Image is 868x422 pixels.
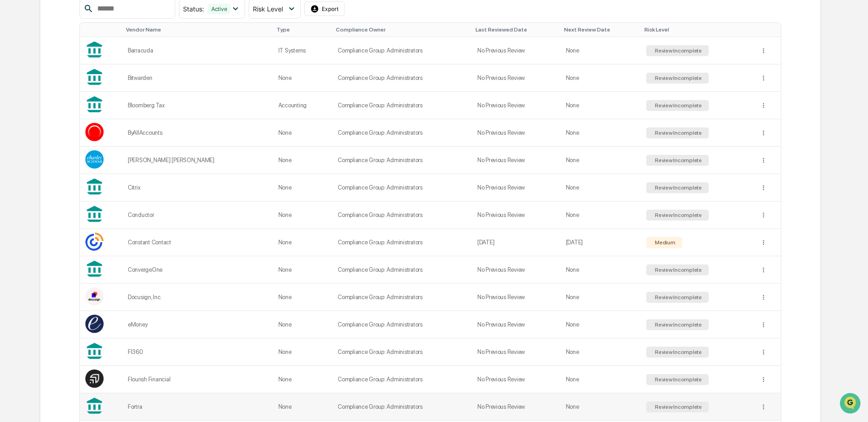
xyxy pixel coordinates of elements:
[560,284,641,311] td: None
[85,315,104,333] img: Vendor Logo
[28,124,117,132] span: [PERSON_NAME].[PERSON_NAME]
[273,256,332,284] td: None
[273,64,332,92] td: None
[336,26,468,33] div: Toggle SortBy
[183,5,204,13] span: Status :
[66,188,73,195] div: 🗄️
[128,149,146,156] span: [DATE]
[560,338,641,366] td: None
[273,201,332,229] td: None
[9,140,24,155] img: Steve.Lennart
[273,229,332,256] td: None
[85,123,104,141] img: Vendor Logo
[332,147,472,174] td: Compliance Group: Administrators
[91,227,110,233] span: Pylon
[560,147,641,174] td: None
[332,92,472,119] td: Compliance Group: Administrators
[653,102,702,109] div: Review Incomplete
[472,147,560,174] td: No Previous Review
[9,101,61,109] div: Past conversations
[332,229,472,256] td: Compliance Group: Administrators
[273,174,332,201] td: None
[19,70,36,86] img: 4531339965365_218c74b014194aa58b9b_72.jpg
[560,229,641,256] td: [DATE]
[560,256,641,284] td: None
[653,75,702,81] div: Review Incomplete
[472,64,560,92] td: No Previous Review
[560,311,641,338] td: None
[85,287,104,306] img: Vendor Logo
[273,311,332,338] td: None
[5,200,61,217] a: 🔎Data Lookup
[560,37,641,64] td: None
[560,366,641,393] td: None
[273,119,332,147] td: None
[560,119,641,147] td: None
[128,129,267,136] div: ByAllAccounts
[472,201,560,229] td: No Previous Review
[560,393,641,421] td: None
[9,116,24,130] img: Steve.Lennart
[128,239,267,246] div: Constant Contact
[128,376,267,383] div: Flourish Financial
[653,349,702,355] div: Review Incomplete
[332,366,472,393] td: Compliance Group: Administrators
[128,403,267,410] div: Fortra
[472,393,560,421] td: No Previous Review
[277,26,329,33] div: Toggle SortBy
[18,204,58,213] span: Data Lookup
[653,294,702,301] div: Review Incomplete
[332,311,472,338] td: Compliance Group: Administrators
[18,187,59,196] span: Preclearance
[560,92,641,119] td: None
[472,37,560,64] td: No Previous Review
[128,294,267,301] div: Docusign, Inc.
[304,1,345,16] button: Export
[273,393,332,421] td: None
[332,393,472,421] td: Compliance Group: Administrators
[85,150,104,169] img: Vendor Logo
[644,26,751,33] div: Toggle SortBy
[653,322,702,328] div: Review Incomplete
[472,338,560,366] td: No Previous Review
[653,239,675,246] div: Medium
[85,232,104,251] img: Vendor Logo
[332,284,472,311] td: Compliance Group: Administrators
[273,366,332,393] td: None
[9,19,166,34] p: How can we help?
[123,149,126,156] span: •
[128,266,267,273] div: ConvergeOne
[332,119,472,147] td: Compliance Group: Administrators
[9,205,16,212] div: 🔎
[332,37,472,64] td: Compliance Group: Administrators
[126,26,269,33] div: Toggle SortBy
[128,47,267,54] div: Barracuda
[560,174,641,201] td: None
[119,124,122,132] span: •
[273,338,332,366] td: None
[273,284,332,311] td: None
[472,256,560,284] td: No Previous Review
[273,37,332,64] td: IT Systems
[128,102,267,109] div: Bloomberg Tax
[128,74,267,81] div: Bitwarden
[472,119,560,147] td: No Previous Review
[332,201,472,229] td: Compliance Group: Administrators
[128,348,267,355] div: FI360
[124,124,150,132] span: 11:36 AM
[653,212,702,218] div: Review Incomplete
[75,187,113,196] span: Attestations
[653,47,702,54] div: Review Incomplete
[332,64,472,92] td: Compliance Group: Administrators
[653,130,702,136] div: Review Incomplete
[273,147,332,174] td: None
[41,79,125,86] div: We're available if you need us!
[64,226,110,233] a: Powered byPylon
[472,284,560,311] td: No Previous Review
[653,185,702,191] div: Review Incomplete
[5,183,63,200] a: 🖐️Preclearance
[141,100,166,111] button: See all
[63,183,117,200] a: 🗄️Attestations
[332,174,472,201] td: Compliance Group: Administrators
